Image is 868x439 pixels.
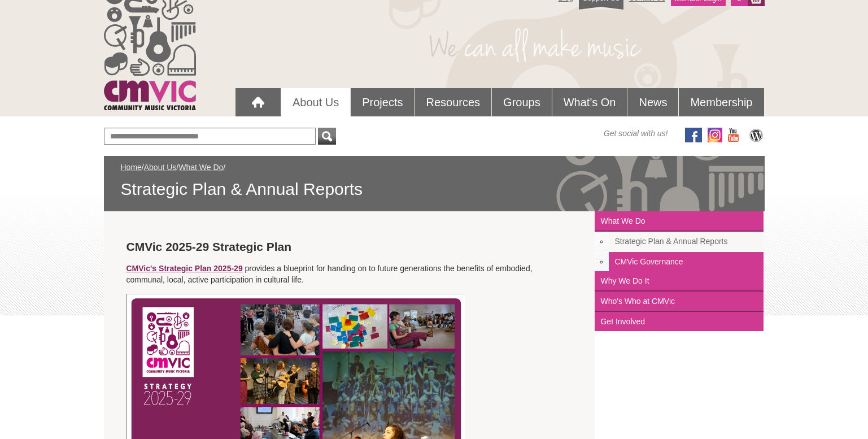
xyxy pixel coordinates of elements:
a: Home [121,163,142,172]
a: Groups [492,88,552,116]
h3: CMVic 2025-29 Strategic Plan [127,240,573,254]
p: provides a blueprint for handing on to future generations the benefits of embodied, communal, loc... [127,263,573,285]
a: Projects [351,88,414,116]
img: icon-instagram.png [708,128,722,142]
a: Resources [415,88,492,116]
a: About Us [281,88,350,116]
a: Why We Do It [595,271,764,292]
a: Get Involved [595,312,764,331]
a: News [627,88,678,116]
a: About Us [144,163,177,172]
span: Strategic Plan & Annual Reports [121,179,748,200]
a: Who's Who at CMVic [595,292,764,312]
img: CMVic Blog [748,128,765,142]
div: / / / [121,162,748,200]
span: Get social with us! [604,128,668,139]
a: CMVic Governance [609,252,764,271]
a: What We Do [595,211,764,232]
a: Strategic Plan & Annual Reports [609,232,764,252]
a: What We Do [178,163,223,172]
a: Membership [679,88,764,116]
a: CMVic's Strategic Plan 2025-29 [127,264,243,273]
a: What's On [552,88,627,116]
